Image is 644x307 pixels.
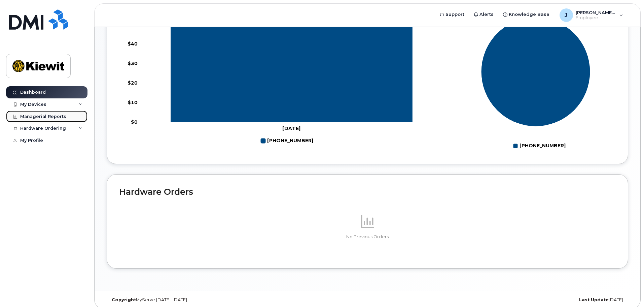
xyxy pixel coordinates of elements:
span: J [565,11,568,19]
tspan: $10 [128,99,138,105]
span: [PERSON_NAME].[PERSON_NAME] [576,10,616,15]
strong: Last Update [579,297,609,302]
strong: Copyright [112,297,136,302]
tspan: $50 [128,21,138,27]
g: Chart [128,2,442,147]
h2: Hardware Orders [119,187,616,197]
g: Legend [261,135,313,147]
tspan: [DATE] [282,125,300,131]
span: Support [445,11,464,18]
a: Alerts [469,8,498,21]
iframe: Messenger Launcher [615,278,639,302]
tspan: $40 [128,41,138,47]
g: 913-660-3915 [171,23,413,123]
span: Alerts [479,11,494,18]
span: Knowledge Base [509,11,549,18]
p: No Previous Orders [119,234,616,240]
g: Series [481,17,591,127]
a: Support [435,8,469,21]
tspan: $0 [131,119,138,125]
a: Knowledge Base [498,8,554,21]
g: Legend [513,140,566,152]
span: Employee [576,15,616,21]
tspan: $20 [128,80,138,86]
div: MyServe [DATE]–[DATE] [107,297,281,303]
div: Jarrod.Stewart [555,8,628,22]
g: 913-660-3915 [261,135,313,147]
g: Chart [481,17,591,152]
div: [DATE] [454,297,628,303]
tspan: $30 [128,60,138,66]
